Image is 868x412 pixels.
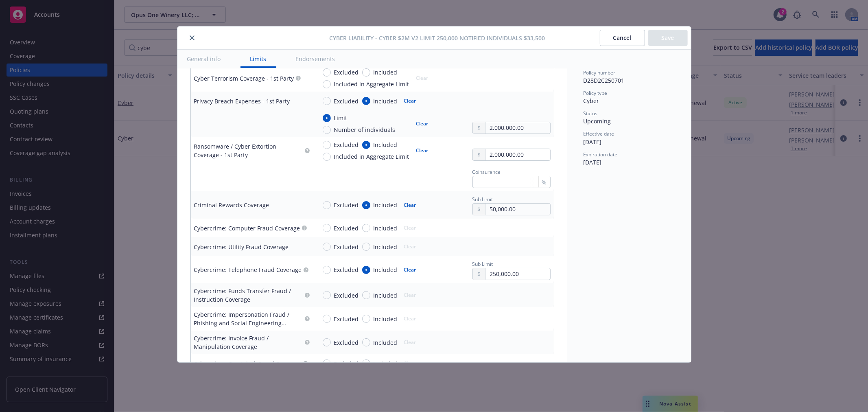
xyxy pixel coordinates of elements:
span: Included [374,68,398,77]
input: 0.00 [486,149,550,160]
button: General info [177,50,231,68]
span: Excluded [334,338,359,347]
div: Cybercrime: Impersonation Fraud / Phishing and Social Engineering Coverage [194,310,303,327]
span: Excluded [334,265,359,274]
input: Number of individuals [323,126,331,134]
button: Clear [399,199,421,211]
div: Cybercrime: Telephone Fraud Coverage [194,265,302,274]
button: Cancel [600,30,645,46]
span: Included [374,338,398,347]
button: Clear [399,264,421,276]
span: Excluded [334,201,359,209]
input: Included [362,315,370,323]
span: Sub Limit [472,196,493,203]
input: Excluded [323,338,331,346]
button: Limits [241,50,276,68]
span: Excluded [334,224,359,232]
span: Cyber [584,97,599,105]
span: Included [374,243,398,251]
span: Excluded [334,140,359,149]
input: 0.00 [486,204,550,215]
span: Coinsurance [472,169,501,175]
span: Excluded [334,97,359,105]
span: Included in Aggregate Limit [334,80,409,88]
span: Included [374,224,398,232]
span: Excluded [334,359,359,368]
span: D28D2C250701 [584,77,625,84]
input: Excluded [323,266,331,274]
span: Included [374,201,398,209]
div: Cybercrime: Computer Fraud Coverage [194,224,300,232]
span: Expiration date [584,151,618,158]
input: Excluded [323,315,331,323]
span: Upcoming [584,117,611,125]
span: Excluded [334,68,359,77]
div: Criminal Rewards Coverage [194,201,269,209]
div: Cybercrime: Cryptojack Fraud Coverage [194,359,302,368]
input: Included [362,266,370,274]
button: close [187,33,197,43]
span: Included [374,291,398,300]
input: Excluded [323,243,331,251]
input: Included [362,338,370,346]
span: Included [374,140,398,149]
input: Excluded [323,68,331,77]
span: [DATE] [584,138,602,146]
span: Included [374,359,398,368]
input: Included in Aggregate Limit [323,153,331,161]
input: Included in Aggregate Limit [323,80,331,88]
input: Excluded [323,141,331,149]
span: Sub Limit [472,261,493,267]
span: Limit [334,114,348,122]
span: [DATE] [584,158,602,166]
input: Excluded [323,359,331,368]
input: 0.00 [486,122,550,134]
input: 0.00 [486,268,550,280]
input: Included [362,141,370,149]
input: Included [362,97,370,105]
button: Endorsements [286,50,345,68]
span: Excluded [334,243,359,251]
input: Limit [323,114,331,122]
span: Status [584,110,598,117]
input: Included [362,359,370,368]
input: Excluded [323,224,331,232]
div: Cyber Terrorism Coverage - 1st Party [194,74,294,83]
span: Policy number [584,69,616,76]
span: Included [374,97,398,105]
span: Excluded [334,315,359,323]
span: Effective date [584,130,614,137]
input: Excluded [323,201,331,209]
div: Privacy Breach Expenses - 1st Party [194,97,290,105]
input: Included [362,243,370,251]
div: Cybercrime: Invoice Fraud / Manipulation Coverage [194,334,303,351]
button: Clear [411,118,433,129]
button: Clear [411,145,433,156]
span: Included [374,265,398,274]
input: Included [362,224,370,232]
span: Excluded [334,291,359,300]
input: Included [362,68,370,77]
span: Cyber Liability - Cyber $2M V2 Limit 250,000 notified individuals $33,500 [330,34,545,42]
div: Cybercrime: Utility Fraud Coverage [194,243,289,251]
span: Included in Aggregate Limit [334,152,409,161]
span: Included [374,315,398,323]
input: Excluded [323,97,331,105]
button: Clear [399,95,421,107]
div: Cybercrime: Funds Transfer Fraud / Instruction Coverage [194,287,303,304]
input: Included [362,291,370,299]
span: Number of individuals [334,125,396,134]
input: Included [362,201,370,209]
input: Excluded [323,291,331,299]
div: Ransomware / Cyber Extortion Coverage - 1st Party [194,142,303,159]
span: Policy type [584,90,608,96]
span: % [542,178,547,186]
